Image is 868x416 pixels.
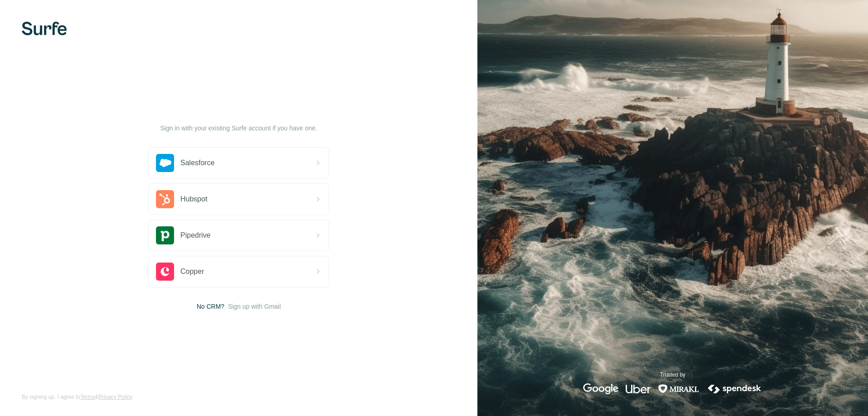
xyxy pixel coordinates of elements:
[156,154,174,172] img: salesforce's logo
[148,105,329,120] h1: Let’s get started!
[156,263,174,281] img: copper's logo
[180,266,204,277] span: Copper
[707,383,763,394] img: spendesk's logo
[22,22,67,35] img: Surfe's logo
[197,302,224,311] span: No CRM?
[180,194,208,205] span: Hubspot
[658,383,699,394] img: mirakl's logo
[626,383,651,394] img: uber's logo
[156,190,174,208] img: hubspot's logo
[22,393,132,401] span: By signing up, I agree to &
[583,383,618,394] img: google's logo
[156,226,174,244] img: pipedrive's logo
[160,124,317,133] p: Sign in with your existing Surfe account if you have one.
[228,302,281,311] button: Sign up with Gmail
[660,371,685,379] p: Trusted by
[99,394,132,400] a: Privacy Policy
[180,230,211,241] span: Pipedrive
[80,394,95,400] a: Terms
[180,158,215,168] span: Salesforce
